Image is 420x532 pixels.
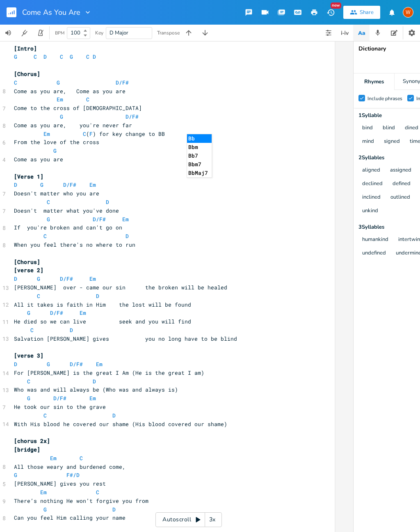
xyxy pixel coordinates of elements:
[393,181,411,188] button: defined
[83,130,86,138] span: C
[60,113,63,120] span: G
[187,134,212,143] li: Bb
[122,216,129,223] span: Em
[93,53,96,60] span: D
[89,275,96,282] span: Em
[43,412,47,419] span: C
[106,198,109,206] span: D
[14,87,126,95] span: Come as you are, Come as you are
[57,96,63,103] span: Em
[362,194,381,201] button: inclined
[155,512,222,527] div: Autoscroll
[14,437,50,445] span: [chorus 2x]
[362,181,383,188] button: declined
[63,181,76,188] span: D/F#
[14,181,17,188] span: D
[53,394,66,402] span: D/F#
[22,9,80,16] span: Come As You Are
[14,301,191,308] span: All it takes is faith in Him the lost will be found
[14,284,227,291] span: [PERSON_NAME] over - came our sin the broken will be healed
[70,53,73,60] span: G
[405,125,418,132] button: dined
[331,2,341,9] div: New
[14,79,17,86] span: C
[27,309,30,316] span: G
[95,30,103,35] div: Key
[50,454,57,462] span: Em
[43,232,47,240] span: C
[205,512,220,527] div: 3x
[14,352,43,359] span: [verse 3]
[14,156,63,163] span: Come as you are
[30,326,34,334] span: C
[14,130,165,138] span: ( ) for key change to BB
[157,30,180,35] div: Transpose
[14,480,106,487] span: [PERSON_NAME] gives you rest
[14,207,119,214] span: Doesn't matter what you've done
[14,53,17,60] span: G
[383,125,395,132] button: blind
[362,138,374,145] button: mind
[14,369,204,376] span: For [PERSON_NAME] is the great I Am (He is the great I am)
[362,208,378,215] button: unkind
[55,31,64,35] div: BPM
[34,53,37,60] span: C
[96,292,99,300] span: D
[126,232,129,240] span: D
[40,488,47,496] span: Em
[70,360,83,368] span: D/F#
[27,394,30,402] span: G
[14,70,40,78] span: [Chorus]
[126,113,139,120] span: D/F#
[89,394,96,402] span: Em
[96,360,103,368] span: Em
[93,216,106,223] span: D/F#
[43,53,47,60] span: D
[80,454,83,462] span: C
[14,224,122,231] span: If you're broken and can't go on
[403,3,413,22] button: W
[14,258,40,266] span: [Chorus]
[362,125,373,132] button: bind
[116,79,129,86] span: D/F#
[37,292,40,300] span: C
[110,29,128,37] span: D Major
[47,216,50,223] span: G
[14,173,43,180] span: [Verse 1]
[343,6,380,19] button: Share
[96,488,99,496] span: C
[14,241,135,248] span: When you feel there's no where to run
[27,378,30,385] span: C
[43,506,47,513] span: G
[14,190,99,197] span: Doesn't matter who you are
[14,420,227,428] span: With His blood he covered our shame (His blood covered our shame)
[384,138,400,145] button: signed
[187,160,212,169] li: Bbm7
[53,147,57,154] span: G
[50,309,63,316] span: D/F#
[40,181,43,188] span: G
[187,151,212,160] li: Bb7
[14,514,126,521] span: Can you feel Him calling your name
[70,326,73,334] span: D
[322,5,339,20] button: New
[14,335,237,342] span: Salvation [PERSON_NAME] gives you no long have to be blind
[57,79,60,86] span: G
[89,130,93,138] span: F
[362,250,386,257] button: undefined
[112,412,116,419] span: D
[14,104,142,112] span: Come to the cross of [DEMOGRAPHIC_DATA]
[43,130,50,138] span: Em
[14,318,191,325] span: He died so we can live seek and you will find
[14,446,40,453] span: [bridge]
[66,471,80,479] span: F#/D
[47,198,50,206] span: C
[390,194,410,201] button: outlined
[360,9,374,16] div: Share
[93,378,96,385] span: D
[60,53,63,60] span: C
[14,463,126,470] span: All those weary and burdened come,
[14,386,178,393] span: Who was and will always be (Who was and always is)
[14,138,99,146] span: From the love of the cross
[37,275,40,282] span: G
